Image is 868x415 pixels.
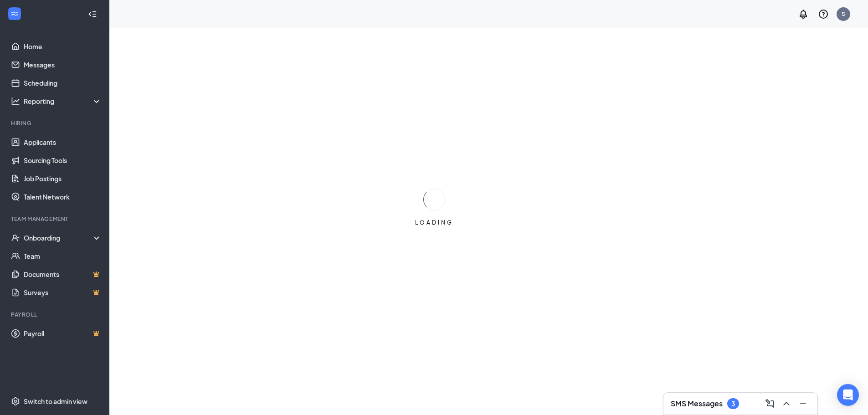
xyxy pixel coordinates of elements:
div: Payroll [11,311,100,318]
div: LOADING [411,219,457,226]
h3: SMS Messages [671,399,723,409]
a: Applicants [24,133,102,151]
a: Scheduling [24,74,102,92]
svg: UserCheck [11,233,20,242]
div: S [842,10,845,18]
svg: WorkstreamLogo [10,9,19,18]
a: PayrollCrown [24,324,102,343]
a: Job Postings [24,169,102,188]
a: Sourcing Tools [24,151,102,169]
svg: Analysis [11,97,20,106]
button: ComposeMessage [763,396,777,411]
svg: Collapse [88,10,97,19]
button: Minimize [796,396,810,411]
a: Team [24,247,102,265]
div: Hiring [11,119,100,127]
div: Reporting [24,97,102,106]
a: DocumentsCrown [24,265,102,283]
div: Switch to admin view [24,397,87,406]
button: ChevronUp [779,396,794,411]
svg: ComposeMessage [765,398,776,409]
div: Team Management [11,215,100,223]
svg: Notifications [798,9,809,20]
svg: QuestionInfo [818,9,829,20]
a: Messages [24,56,102,74]
svg: ChevronUp [781,398,792,409]
svg: Settings [11,397,20,406]
svg: Minimize [797,398,808,409]
a: Home [24,37,102,56]
div: Onboarding [24,233,94,242]
div: Open Intercom Messenger [837,384,859,406]
div: 3 [731,400,735,408]
a: Talent Network [24,188,102,206]
a: SurveysCrown [24,283,102,302]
